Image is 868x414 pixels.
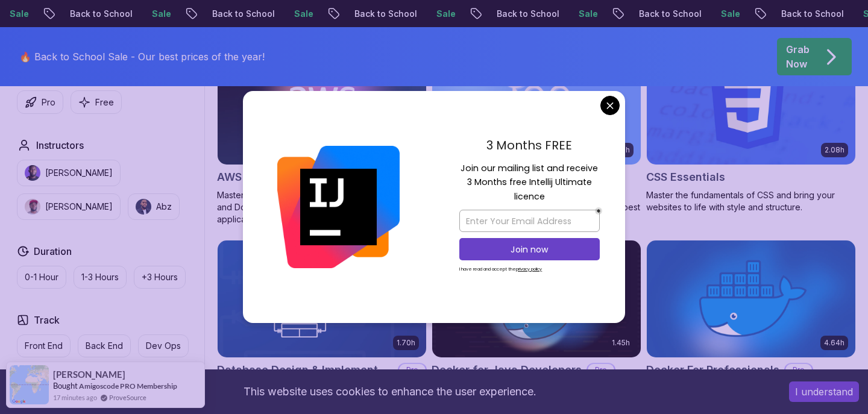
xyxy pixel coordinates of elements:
img: instructor img [25,165,40,181]
p: 2.08h [825,145,844,155]
p: Back to School [619,8,701,20]
p: Pro [785,364,812,376]
button: Pro [17,90,63,114]
h2: Docker For Professionals [646,362,779,378]
button: Back End [78,334,131,357]
p: [PERSON_NAME] [45,201,113,213]
h2: Instructors [36,138,84,152]
p: [PERSON_NAME] [45,167,113,179]
a: Amigoscode PRO Membership [79,381,177,391]
p: Pro [42,96,55,108]
p: Grab Now [786,42,810,71]
button: instructor img[PERSON_NAME] [17,193,121,220]
a: ProveSource [109,392,146,403]
p: Back to School [335,8,417,20]
p: Sale [559,8,597,20]
p: Back to School [192,8,274,20]
img: instructor img [136,199,151,215]
p: Back to School [477,8,559,20]
p: Pro [588,364,614,376]
p: +3 Hours [142,271,178,283]
p: 🔥 Back to School Sale - Our best prices of the year! [19,49,265,64]
p: Sale [417,8,455,20]
p: Free [95,96,114,108]
h2: Duration [34,244,72,259]
a: AWS for Developers card2.73hJUST RELEASEDAWS for DevelopersProMaster AWS services like EC2, RDS, ... [217,47,427,225]
p: Abz [156,201,172,213]
span: [PERSON_NAME] [53,369,125,380]
div: This website uses cookies to enhance the user experience. [9,378,771,405]
img: Database Design & Implementation card [218,240,426,357]
button: Accept cookies [789,381,859,402]
button: +3 Hours [134,266,186,289]
p: 1.45h [612,338,630,348]
img: provesource social proof notification image [10,365,49,404]
p: Pro [399,364,426,376]
img: Docker For Professionals card [647,240,855,357]
p: 1.70h [397,338,415,348]
button: 0-1 Hour [17,266,66,289]
span: 17 minutes ago [53,392,97,403]
p: 4.64h [824,338,844,348]
button: Front End [17,334,71,357]
p: Master AWS services like EC2, RDS, VPC, Route 53, and Docker to deploy and manage scalable cloud ... [217,189,427,225]
p: Dev Ops [146,340,181,352]
p: 1-3 Hours [81,271,119,283]
p: Sale [274,8,313,20]
h2: CSS Essentials [646,169,725,186]
h2: Track [34,313,60,327]
p: Sale [132,8,171,20]
h2: Database Design & Implementation [217,362,393,378]
img: instructor img [25,199,40,215]
img: AWS for Developers card [218,48,426,165]
p: Back End [86,340,123,352]
img: CSS Essentials card [647,48,855,165]
button: instructor img[PERSON_NAME] [17,160,121,186]
button: instructor imgAbz [128,193,180,220]
p: 0-1 Hour [25,271,58,283]
a: CSS Essentials card2.08hCSS EssentialsMaster the fundamentals of CSS and bring your websites to l... [646,47,856,213]
span: Bought [53,381,78,390]
button: 1-3 Hours [74,266,127,289]
p: Master the fundamentals of CSS and bring your websites to life with style and structure. [646,189,856,213]
button: Free [71,90,122,114]
a: Database Design & Implementation card1.70hNEWDatabase Design & ImplementationProSkills in databas... [217,240,427,406]
p: Sale [701,8,740,20]
h2: AWS for Developers [217,169,324,186]
p: Back to School [761,8,843,20]
button: Dev Ops [138,334,189,357]
h2: Docker for Java Developers [432,362,582,378]
p: Back to School [50,8,132,20]
p: Front End [25,340,63,352]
